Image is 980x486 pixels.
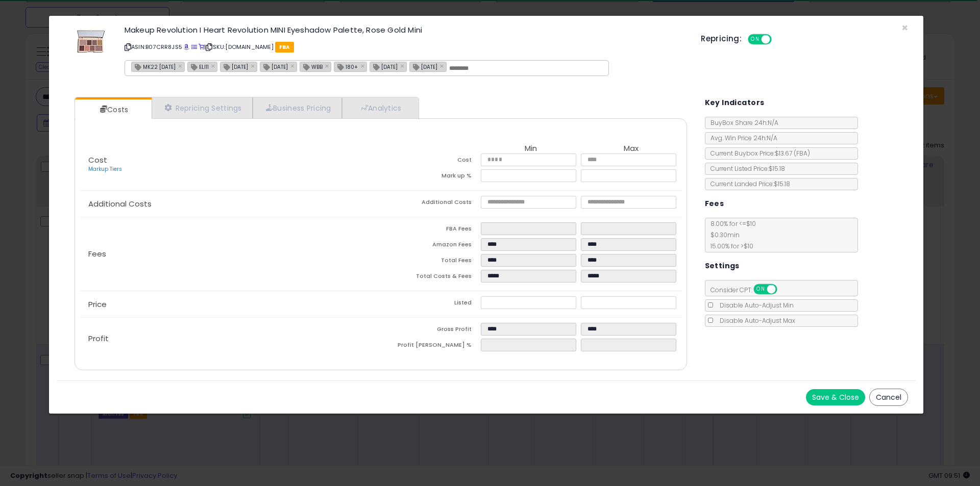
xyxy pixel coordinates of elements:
[705,231,740,239] span: $0.30 min
[705,242,753,250] span: 15.00 % for > $10
[381,222,481,238] td: FBA Fees
[381,254,481,270] td: Total Fees
[80,200,381,208] p: Additional Costs
[325,61,331,70] a: ×
[125,26,685,34] h3: Makeup Revolution I Heart Revolution MINI Eyeshadow Palette, Rose Gold Mini
[410,62,437,71] span: [DATE]
[75,99,151,120] a: Costs
[701,35,742,43] h5: Repricing:
[191,43,197,51] a: All offer listings
[705,96,765,109] h5: Key Indicators
[370,62,398,71] span: [DATE]
[152,97,253,118] a: Repricing Settings
[178,61,184,70] a: ×
[80,156,381,173] p: Cost
[705,149,810,158] span: Current Buybox Price:
[901,20,908,35] span: ×
[260,62,288,71] span: [DATE]
[253,97,342,118] a: Business Pricing
[132,62,176,71] span: MK22 [DATE]
[705,260,740,272] h5: Settings
[715,301,794,310] span: Disable Auto-Adjust Min
[806,389,865,405] button: Save & Close
[381,169,481,185] td: Mark up %
[80,335,381,343] p: Profit
[705,134,777,142] span: Avg. Win Price 24h: N/A
[381,323,481,339] td: Gross Profit
[770,35,787,44] span: OFF
[342,97,418,118] a: Analytics
[360,61,366,70] a: ×
[705,286,791,294] span: Consider CPT:
[275,42,294,53] span: FBA
[211,61,217,70] a: ×
[199,43,204,51] a: Your listing only
[869,389,908,406] button: Cancel
[334,62,358,71] span: 180+
[184,43,189,51] a: BuyBox page
[381,154,481,169] td: Cost
[381,339,481,354] td: Profit [PERSON_NAME] %
[76,26,106,57] img: 511LVy7naLL._SL60_.jpg
[381,270,481,286] td: Total Costs & Fees
[705,164,785,173] span: Current Listed Price: $15.18
[381,296,481,312] td: Listed
[705,219,756,250] span: 8.00 % for <= $10
[251,61,257,70] a: ×
[715,316,795,325] span: Disable Auto-Adjust Max
[188,62,209,71] span: ELI11
[80,300,381,309] p: Price
[705,180,790,188] span: Current Landed Price: $15.18
[581,144,681,154] th: Max
[125,39,685,55] p: ASIN: B07CRR8JS5 | SKU: [DOMAIN_NAME]
[88,165,122,173] a: Markup Tiers
[794,149,810,158] span: ( FBA )
[705,118,778,127] span: BuyBox Share 24h: N/A
[381,196,481,212] td: Additional Costs
[80,250,381,258] p: Fees
[705,197,724,210] h5: Fees
[290,61,297,70] a: ×
[775,149,810,158] span: $13.67
[220,62,248,71] span: [DATE]
[754,285,767,294] span: ON
[481,144,581,154] th: Min
[440,61,446,70] a: ×
[749,35,762,44] span: ON
[775,285,792,294] span: OFF
[381,238,481,254] td: Amazon Fees
[400,61,406,70] a: ×
[300,62,323,71] span: WBB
